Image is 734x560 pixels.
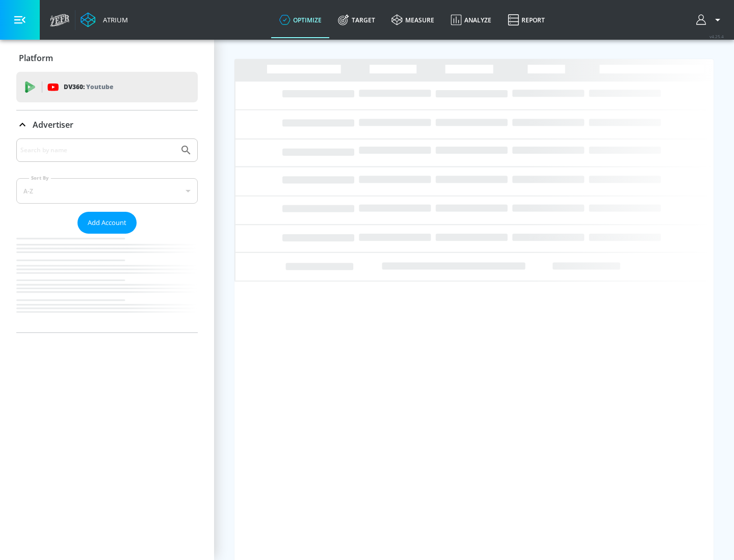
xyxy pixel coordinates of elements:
[442,2,500,38] a: Analyze
[29,175,51,181] label: Sort By
[20,144,175,157] input: Search by name
[77,212,137,234] button: Add Account
[19,52,53,64] p: Platform
[500,2,553,38] a: Report
[88,217,126,229] span: Add Account
[99,15,128,24] div: Atrium
[16,44,198,72] div: Platform
[86,81,113,92] p: Youtube
[271,2,330,38] a: optimize
[64,81,113,93] p: DV360:
[16,234,198,332] nav: list of Advertiser
[383,2,442,38] a: measure
[16,138,198,332] div: Advertiser
[33,119,73,130] p: Advertiser
[330,2,383,38] a: Target
[16,72,198,102] div: DV360: Youtube
[710,34,724,39] span: v 4.25.4
[81,12,128,27] a: Atrium
[16,110,198,139] div: Advertiser
[16,178,198,204] div: A-Z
